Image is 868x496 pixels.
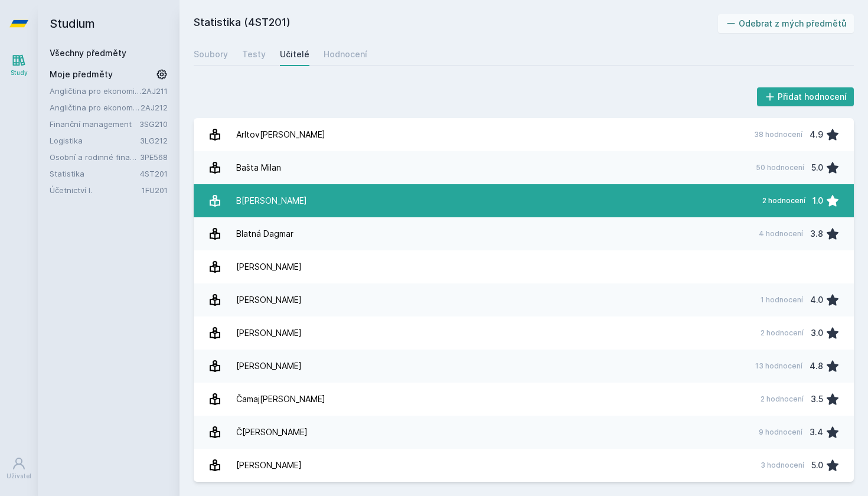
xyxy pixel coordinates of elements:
a: Bašta Milan 50 hodnocení 5.0 [194,151,854,184]
a: Angličtina pro ekonomická studia 2 (B2/C1) [50,102,141,113]
div: Bašta Milan [236,156,281,180]
a: 3LG212 [140,136,168,145]
div: [PERSON_NAME] [236,288,302,312]
a: Č[PERSON_NAME] 9 hodnocení 3.4 [194,416,854,449]
a: [PERSON_NAME] 13 hodnocení 4.8 [194,350,854,383]
div: 4.8 [810,354,823,378]
div: 2 hodnocení [761,328,804,338]
div: 5.0 [811,156,823,180]
a: 4ST201 [140,169,168,178]
div: Čamaj[PERSON_NAME] [236,387,325,411]
div: 50 hodnocení [756,163,804,172]
div: [PERSON_NAME] [236,453,302,477]
div: 4 hodnocení [759,229,803,239]
div: 2 hodnocení [762,196,805,205]
div: 4.0 [810,288,823,312]
div: 9 hodnocení [759,428,802,437]
a: Všechny předměty [50,48,126,58]
div: 5.0 [811,453,823,477]
a: Hodnocení [324,43,367,66]
a: Uživatel [2,451,35,487]
a: Angličtina pro ekonomická studia 1 (B2/C1) [50,85,142,97]
div: Uživatel [6,472,31,481]
div: [PERSON_NAME] [236,321,302,345]
a: Study [2,47,35,83]
div: 3.0 [811,321,823,345]
div: 3 hodnocení [761,461,804,470]
a: Učitelé [280,43,309,66]
div: 3.5 [811,387,823,411]
a: B[PERSON_NAME] 2 hodnocení 1.0 [194,184,854,217]
a: 2AJ211 [142,86,168,96]
div: 1 hodnocení [761,295,803,305]
a: Blatná Dagmar 4 hodnocení 3.8 [194,217,854,250]
a: [PERSON_NAME] 1 hodnocení 4.0 [194,283,854,316]
div: 3.4 [810,420,823,444]
a: 2AJ212 [141,103,168,112]
a: [PERSON_NAME] [194,250,854,283]
div: 2 hodnocení [761,394,804,404]
button: Přidat hodnocení [757,87,854,106]
div: B[PERSON_NAME] [236,189,307,213]
div: 38 hodnocení [754,130,802,139]
a: 3PE568 [140,152,168,162]
div: Testy [242,48,266,60]
div: Učitelé [280,48,309,60]
div: Study [11,68,28,77]
div: 13 hodnocení [755,361,802,371]
a: Statistika [50,168,140,180]
a: [PERSON_NAME] 2 hodnocení 3.0 [194,316,854,350]
div: [PERSON_NAME] [236,255,302,279]
div: 3.8 [810,222,823,246]
div: [PERSON_NAME] [236,354,302,378]
button: Odebrat z mých předmětů [718,14,854,33]
a: Čamaj[PERSON_NAME] 2 hodnocení 3.5 [194,383,854,416]
a: Osobní a rodinné finance [50,151,140,163]
div: Č[PERSON_NAME] [236,420,308,444]
a: Testy [242,43,266,66]
a: Soubory [194,43,228,66]
a: [PERSON_NAME] 3 hodnocení 5.0 [194,449,854,482]
a: Finanční management [50,118,139,130]
div: Soubory [194,48,228,60]
a: Účetnictví I. [50,184,142,196]
a: Logistika [50,135,140,146]
div: 1.0 [812,189,823,213]
a: 3SG210 [139,119,168,129]
a: 1FU201 [142,185,168,195]
span: Moje předměty [50,68,113,80]
a: Arltov[PERSON_NAME] 38 hodnocení 4.9 [194,118,854,151]
div: 4.9 [810,123,823,146]
div: Arltov[PERSON_NAME] [236,123,325,146]
div: Hodnocení [324,48,367,60]
h2: Statistika (4ST201) [194,14,718,33]
div: Blatná Dagmar [236,222,293,246]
